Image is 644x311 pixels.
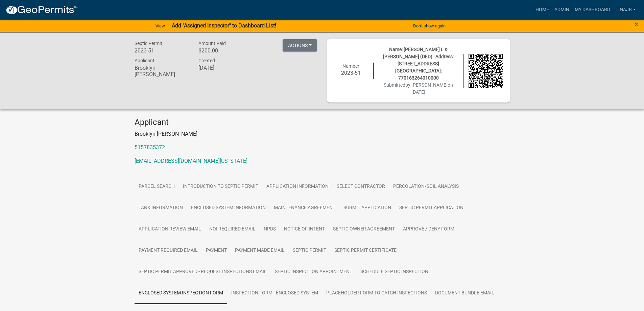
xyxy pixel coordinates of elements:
[135,240,202,262] a: Payment Required Email
[280,219,329,240] a: Notice of Intent
[334,70,368,76] h6: 2023-51
[135,197,187,219] a: Tank Information
[389,176,463,198] a: Percolation/Soil Analysis
[135,47,189,54] h6: 2023-51
[635,20,639,29] span: ×
[289,240,330,262] a: Septic Permit
[552,3,572,16] a: Admin
[172,22,276,29] strong: Add "Assigned Inspector" to Dashboard List!
[283,39,317,51] button: Actions
[533,3,552,16] a: Home
[399,219,458,240] a: Approve / Deny Form
[262,176,333,198] a: Application Information
[383,47,454,81] span: Name: [PERSON_NAME] L & [PERSON_NAME] (DED) | Address: [STREET_ADDRESS][GEOGRAPHIC_DATA]: 7701632...
[333,176,389,198] a: Select contractor
[205,219,260,240] a: NOI Required Email
[342,63,359,69] span: Number
[198,65,253,71] h6: [DATE]
[330,240,401,262] a: Septic Permit Certificate
[135,58,154,63] span: Applicant
[135,219,205,240] a: Application review email
[135,261,271,283] a: Septic Permit Approved - Request Inspections Email
[384,82,453,95] span: Submitted on [DATE]
[135,158,247,164] a: [EMAIL_ADDRESS][DOMAIN_NAME][US_STATE]
[270,197,339,219] a: Maintenance Agreement
[613,3,639,16] a: Tinajb
[135,117,510,127] h4: Applicant
[469,54,503,88] img: QR code
[135,176,179,198] a: Parcel search
[635,20,639,28] button: Close
[227,283,322,304] a: Inspection Form - Enclosed System
[135,65,189,77] h6: Brooklyn [PERSON_NAME]
[356,261,432,283] a: Schedule Septic Inspection
[153,20,168,31] a: View
[135,41,162,46] span: Septic Permit
[405,82,448,88] span: by [PERSON_NAME]
[329,219,399,240] a: Septic Owner Agreement
[198,58,215,63] span: Created
[231,240,289,262] a: Payment Made Email
[572,3,613,16] a: My Dashboard
[395,197,468,219] a: Septic Permit Application
[179,176,262,198] a: Introduction to Septic Permit
[198,47,253,54] h6: $200.00
[431,283,498,304] a: Document Bundle Email
[135,130,510,138] p: Brooklyn [PERSON_NAME]
[322,283,431,304] a: Placeholder Form to Catch Inspections
[135,283,227,304] a: Enclosed System Inspection Form
[271,261,356,283] a: Septic Inspection Appointment
[187,197,270,219] a: Enclosed system information
[202,240,231,262] a: Payment
[339,197,395,219] a: Submit Application
[410,20,448,31] button: Don't show again
[198,41,226,46] span: Amount Paid
[135,144,165,151] a: 5157835372
[260,219,280,240] a: NPDS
